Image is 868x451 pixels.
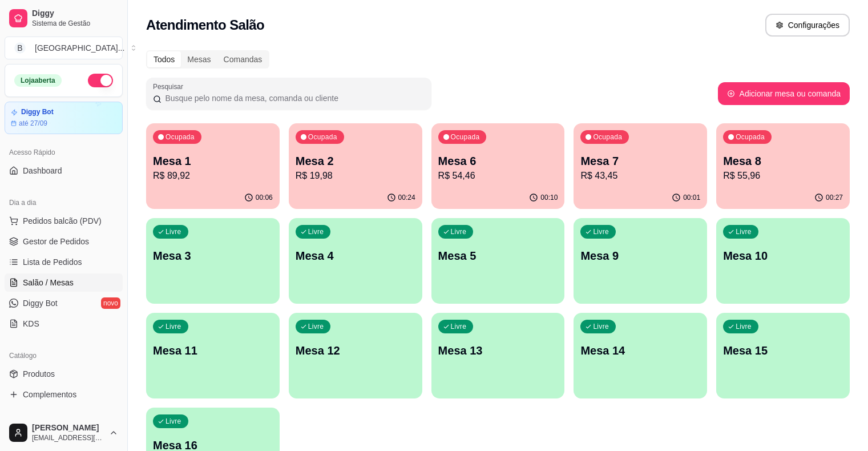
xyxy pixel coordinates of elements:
a: Diggy Botnovo [5,294,123,312]
span: Produtos [23,368,55,380]
div: [GEOGRAPHIC_DATA] ... [35,42,124,54]
p: Livre [165,322,181,331]
button: LivreMesa 11 [146,313,280,398]
div: Mesas [181,51,217,67]
button: LivreMesa 14 [574,313,707,398]
article: Diggy Bot [21,108,54,116]
span: B [14,42,26,54]
span: Lista de Pedidos [23,256,82,268]
span: Complementos [23,389,76,400]
button: Adicionar mesa ou comanda [718,82,850,105]
button: LivreMesa 15 [716,313,850,398]
div: Loja aberta [14,74,62,87]
p: Mesa 7 [580,153,700,169]
span: KDS [23,318,39,329]
button: [PERSON_NAME][EMAIL_ADDRESS][DOMAIN_NAME] [5,419,123,446]
input: Pesquisar [162,92,425,104]
div: Catálogo [5,347,123,365]
button: Configurações [765,14,850,37]
p: Livre [451,227,467,236]
span: Gestor de Pedidos [23,236,89,247]
span: Sistema de Gestão [32,19,118,28]
p: R$ 54,46 [438,169,558,183]
p: Livre [593,322,609,331]
p: Mesa 10 [723,248,843,264]
span: [PERSON_NAME] [32,423,104,433]
span: Diggy [32,9,118,19]
p: Mesa 14 [580,343,700,359]
p: Mesa 15 [723,343,843,359]
div: Comandas [217,51,269,67]
span: Salão / Mesas [23,277,74,288]
p: R$ 89,92 [153,169,273,183]
button: LivreMesa 9 [574,218,707,304]
span: Dashboard [23,165,62,176]
article: até 27/09 [19,119,47,128]
p: Livre [165,227,181,236]
p: 00:10 [540,193,558,202]
p: R$ 19,98 [296,169,415,183]
p: Mesa 8 [723,153,843,169]
span: Diggy Bot [23,297,58,309]
button: OcupadaMesa 2R$ 19,9800:24 [289,123,422,209]
p: Ocupada [593,132,622,142]
span: Pedidos balcão (PDV) [23,215,102,227]
label: Pesquisar [153,82,187,91]
a: Diggy Botaté 27/09 [5,102,123,134]
div: Dia a dia [5,194,123,212]
a: DiggySistema de Gestão [5,5,123,32]
p: Mesa 11 [153,343,273,359]
p: Livre [165,417,181,426]
p: 00:01 [683,193,700,202]
button: LivreMesa 10 [716,218,850,304]
p: Mesa 5 [438,248,558,264]
p: Mesa 6 [438,153,558,169]
button: LivreMesa 13 [431,313,565,398]
p: R$ 55,96 [723,169,843,183]
p: R$ 43,45 [580,169,700,183]
span: [EMAIL_ADDRESS][DOMAIN_NAME] [32,433,104,442]
a: Produtos [5,365,123,383]
div: Todos [147,51,181,67]
p: Ocupada [308,132,337,142]
button: LivreMesa 5 [431,218,565,304]
button: OcupadaMesa 8R$ 55,9600:27 [716,123,850,209]
p: Livre [736,322,752,331]
p: 00:06 [256,193,273,202]
p: Ocupada [451,132,480,142]
p: Mesa 12 [296,343,415,359]
button: LivreMesa 3 [146,218,280,304]
button: Alterar Status [88,74,113,87]
p: Mesa 2 [296,153,415,169]
button: LivreMesa 12 [289,313,422,398]
a: Complementos [5,385,123,404]
a: Lista de Pedidos [5,253,123,271]
p: Ocupada [165,132,195,142]
a: Dashboard [5,162,123,180]
p: 00:24 [398,193,415,202]
p: Ocupada [736,132,765,142]
p: Mesa 13 [438,343,558,359]
button: Pedidos balcão (PDV) [5,212,123,230]
p: Mesa 1 [153,153,273,169]
p: Livre [451,322,467,331]
button: LivreMesa 4 [289,218,422,304]
p: Mesa 9 [580,248,700,264]
p: 00:27 [826,193,843,202]
p: Livre [736,227,752,236]
button: Select a team [5,37,123,59]
p: Mesa 3 [153,248,273,264]
a: KDS [5,315,123,333]
p: Livre [308,322,324,331]
h2: Atendimento Salão [146,16,264,34]
a: Salão / Mesas [5,273,123,292]
button: OcupadaMesa 1R$ 89,9200:06 [146,123,280,209]
p: Mesa 4 [296,248,415,264]
button: OcupadaMesa 7R$ 43,4500:01 [574,123,707,209]
p: Livre [308,227,324,236]
p: Livre [593,227,609,236]
div: Acesso Rápido [5,143,123,162]
button: OcupadaMesa 6R$ 54,4600:10 [431,123,565,209]
a: Gestor de Pedidos [5,232,123,251]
